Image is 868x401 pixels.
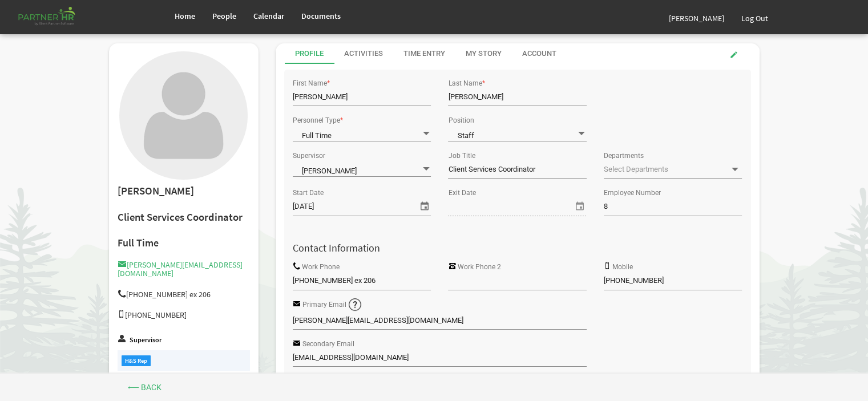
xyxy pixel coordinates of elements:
[118,310,251,319] h5: [PHONE_NUMBER]
[448,80,482,87] label: Last Name
[457,264,500,271] label: Work Phone 2
[119,51,248,180] img: User with no profile picture
[448,117,474,124] label: Position
[403,48,445,59] div: Time Entry
[612,264,633,271] label: Mobile
[285,43,769,64] div: tab-header
[284,242,751,254] h4: Contact Information
[302,341,354,348] label: Secondary Email
[122,355,151,366] div: H&S Rep
[253,11,284,21] span: Calendar
[466,48,502,59] div: My Story
[118,185,251,197] h2: [PERSON_NAME]
[604,152,644,160] label: Departments
[293,80,327,87] label: First Name
[522,48,556,59] div: Account
[448,152,475,160] label: Job Title
[295,48,324,59] div: Profile
[118,237,251,249] h4: Full Time
[604,189,661,197] label: Employee Number
[344,48,383,59] div: Activities
[448,189,475,197] label: Exit Date
[302,301,346,309] label: Primary Email
[733,2,777,34] a: Log Out
[302,264,340,271] label: Work Phone
[660,2,733,34] a: [PERSON_NAME]
[301,11,341,21] span: Documents
[348,298,362,312] img: question-sm.png
[212,11,236,21] span: People
[417,199,431,213] span: select
[293,152,325,160] label: Supervisor
[293,117,340,124] label: Personnel Type
[118,290,251,299] h5: [PHONE_NUMBER] ex 206
[130,337,162,344] label: Supervisor
[118,260,243,278] a: [PERSON_NAME][EMAIL_ADDRESS][DOMAIN_NAME]
[175,11,195,21] span: Home
[118,212,251,224] h2: Client Services Coordinator
[293,189,324,197] label: Start Date
[573,199,587,213] span: select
